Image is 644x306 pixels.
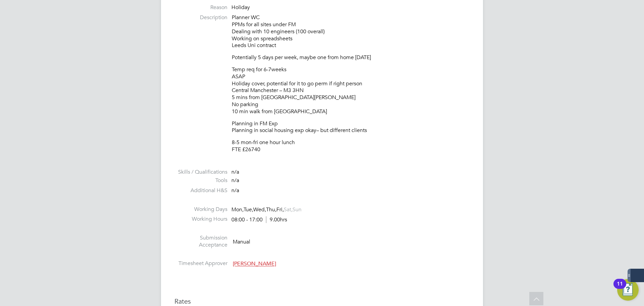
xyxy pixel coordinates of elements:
[174,206,227,213] label: Working Days
[232,139,470,153] p: 8-5 mon-fri one hour lunch FTE £26740
[174,260,227,267] label: Timesheet Approver
[253,206,266,213] span: Wed,
[174,216,227,223] label: Working Hours
[284,206,292,213] span: Sat,
[231,216,287,223] div: 08:00 - 17:00
[174,14,227,21] label: Description
[174,187,227,194] label: Additional H&S
[231,169,239,175] span: n/a
[232,120,470,134] p: Planning in FM Exp Planning in social housing exp okay– but different clients
[232,14,470,49] p: Planner WC PPMs for all sites under FM Dealing with 10 engineers (100 overall) Working on spreads...
[232,66,470,115] p: Temp req for 6-7weeks ASAP Holiday cover, potential for it to go perm if right person Central Man...
[292,206,302,213] span: Sun
[266,206,276,213] span: Thu,
[174,297,470,306] h3: Rates
[174,234,227,249] label: Submission Acceptance
[617,284,623,293] div: 11
[174,177,227,184] label: Tools
[276,206,284,213] span: Fri,
[266,216,287,223] span: 9.00hrs
[233,261,276,267] span: [PERSON_NAME]
[231,177,239,184] span: n/a
[244,206,253,213] span: Tue,
[231,206,244,213] span: Mon,
[231,4,250,11] span: Holiday
[617,279,639,301] button: Open Resource Center, 11 new notifications
[231,187,239,194] span: n/a
[174,4,227,11] label: Reason
[232,54,470,61] p: Potentially 5 days per week, maybe one from home [DATE]
[233,238,250,245] span: Manual
[174,169,227,176] label: Skills / Qualifications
